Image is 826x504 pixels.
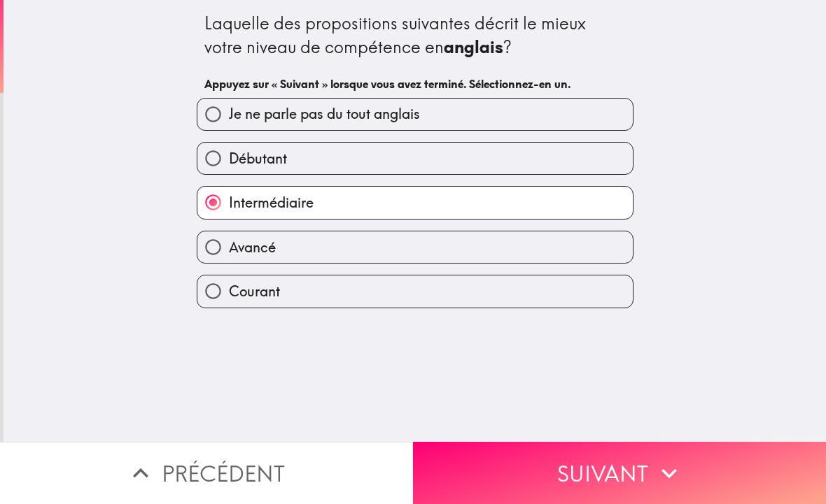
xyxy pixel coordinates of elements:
button: Courant [197,275,633,307]
div: Laquelle des propositions suivantes décrit le mieux votre niveau de compétence en ? [204,12,626,59]
span: Je ne parle pas du tout anglais [229,104,420,124]
button: Avancé [197,231,633,263]
span: Courant [229,282,280,301]
span: Avancé [229,238,276,257]
h6: Appuyez sur « Suivant » lorsque vous avez terminé. Sélectionnez-en un. [204,76,626,92]
b: anglais [444,36,503,57]
button: Je ne parle pas du tout anglais [197,99,633,130]
button: Débutant [197,143,633,174]
button: Suivant [413,442,826,504]
button: Intermédiaire [197,187,633,218]
span: Intermédiaire [229,193,314,213]
span: Débutant [229,149,287,168]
